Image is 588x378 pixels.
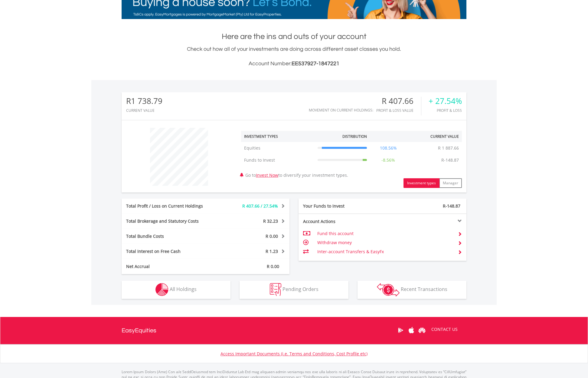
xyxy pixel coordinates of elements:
[126,108,162,112] div: CURRENT VALUE
[370,142,407,154] td: 108.56%
[429,97,462,105] div: + 27.54%
[283,286,318,292] span: Pending Orders
[122,281,230,299] button: All Holdings
[122,60,466,68] h3: Account Number:
[240,281,348,299] button: Pending Orders
[370,154,407,166] td: -8.56%
[122,45,466,68] div: Check out how all of your investments are doing across different asset classes you hold.
[122,218,220,224] div: Total Brokerage and Statutory Costs
[266,248,278,254] span: R 1.23
[317,247,453,256] td: Inter-account Transfers & EasyFx
[406,321,416,340] a: Apple
[427,321,462,338] a: CONTACT US
[256,172,278,178] a: Invest Now
[126,97,162,105] div: R1 738.79
[122,317,156,344] a: EasyEquities
[429,108,462,112] div: Profit & Loss
[403,178,439,188] button: Investment types
[435,142,462,154] td: R 1 887.66
[292,61,339,66] span: EE537927-1847221
[270,283,281,296] img: pending_instructions-wht.png
[122,203,220,209] div: Total Profit / Loss on Current Holdings
[299,218,383,225] div: Account Actions
[155,283,168,296] img: holdings-wht.png
[266,233,278,239] span: R 0.00
[122,233,220,239] div: Total Bundle Costs
[407,131,462,142] th: Current Value
[241,142,315,154] td: Equities
[443,203,460,209] span: R-148.87
[376,97,421,105] div: R 407.66
[342,134,367,139] div: Distribution
[438,154,462,166] td: R-148.87
[170,286,197,292] span: All Holdings
[358,281,466,299] button: Recent Transactions
[122,31,466,42] h1: Here are the ins and outs of your account
[267,263,279,269] span: R 0.00
[376,108,421,112] div: Profit & Loss Value
[122,248,220,254] div: Total Interest on Free Cash
[401,286,447,292] span: Recent Transactions
[395,321,406,340] a: Google Play
[122,263,220,270] div: Net Accrual
[263,218,278,224] span: R 32.23
[377,283,400,296] img: transactions-zar-wht.png
[439,178,462,188] button: Manager
[220,351,367,357] a: Access Important Documents (i.e. Terms and Conditions, Cost Profile etc)
[241,131,315,142] th: Investment Types
[299,203,383,209] div: Your Funds to Invest
[242,203,278,209] span: R 407.66 / 27.54%
[237,125,466,188] div: Go to to diversify your investment types.
[309,108,373,112] div: Movement on Current Holdings:
[317,229,453,238] td: Fund this account
[317,238,453,247] td: Withdraw money
[416,321,427,340] a: Huawei
[241,154,315,166] td: Funds to Invest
